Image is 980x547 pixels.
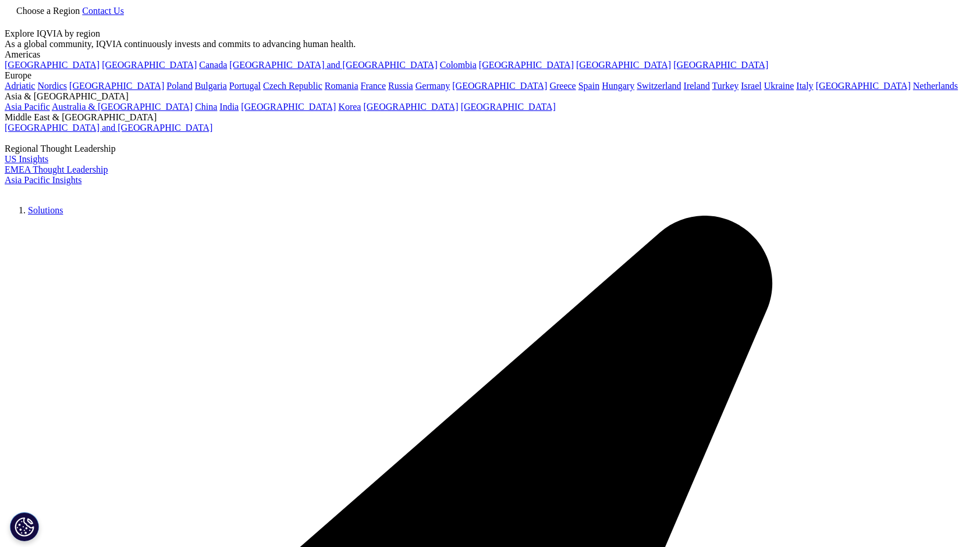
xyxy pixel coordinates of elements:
div: Regional Thought Leadership [5,144,975,154]
div: Explore IQVIA by region [5,28,975,39]
a: Bulgaria [195,81,227,91]
a: Italy [796,81,813,91]
a: Greece [549,81,576,91]
a: Adriatic [5,81,35,91]
a: Colombia [440,60,477,70]
a: China [195,102,217,112]
a: Hungary [602,81,634,91]
a: France [361,81,386,91]
a: [GEOGRAPHIC_DATA] [576,60,671,70]
a: [GEOGRAPHIC_DATA] [673,60,768,70]
a: Asia Pacific [5,102,50,112]
a: [GEOGRAPHIC_DATA] [816,81,911,91]
a: [GEOGRAPHIC_DATA] [241,102,336,112]
a: [GEOGRAPHIC_DATA] [69,81,164,91]
a: Spain [578,81,599,91]
a: Ukraine [764,81,794,91]
a: [GEOGRAPHIC_DATA] [461,102,556,112]
a: [GEOGRAPHIC_DATA] [5,60,100,70]
a: [GEOGRAPHIC_DATA] [102,60,197,70]
a: Asia Pacific Insights [5,175,81,185]
a: Canada [199,60,227,70]
a: Poland [166,81,192,91]
a: India [219,102,239,112]
a: Turkey [712,81,739,91]
a: Switzerland [637,81,681,91]
a: Czech Republic [263,81,322,91]
a: Contact Us [82,6,124,16]
a: [GEOGRAPHIC_DATA] and [GEOGRAPHIC_DATA] [229,60,437,70]
a: EMEA Thought Leadership [5,165,108,174]
span: Choose a Region [16,6,80,16]
a: [GEOGRAPHIC_DATA] and [GEOGRAPHIC_DATA] [5,123,212,133]
a: Israel [741,81,762,91]
div: As a global community, IQVIA continuously invests and commits to advancing human health. [5,39,975,49]
a: Nordics [37,81,67,91]
div: Asia & [GEOGRAPHIC_DATA] [5,91,975,102]
div: Europe [5,70,975,81]
a: [GEOGRAPHIC_DATA] [452,81,547,91]
a: Portugal [229,81,261,91]
div: Middle East & [GEOGRAPHIC_DATA] [5,112,975,123]
div: Americas [5,49,975,60]
a: US Insights [5,154,48,164]
button: 쿠키 설정 [10,512,39,541]
a: [GEOGRAPHIC_DATA] [363,102,458,112]
a: Australia & [GEOGRAPHIC_DATA] [52,102,193,112]
a: [GEOGRAPHIC_DATA] [479,60,574,70]
a: Solutions [28,205,63,215]
a: Russia [388,81,413,91]
a: Korea [338,102,361,112]
a: Netherlands [913,81,958,91]
a: Germany [416,81,450,91]
a: Ireland [684,81,710,91]
a: Romania [325,81,358,91]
